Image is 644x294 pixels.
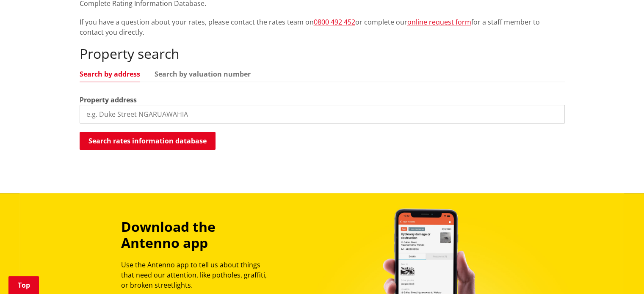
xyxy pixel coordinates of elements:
iframe: Messenger Launcher [605,258,636,289]
p: If you have a question about your rates, please contact the rates team on or complete our for a s... [80,17,565,37]
a: Top [8,276,39,294]
button: Search rates information database [80,132,216,150]
h2: Property search [80,46,565,62]
a: Search by address [80,71,140,77]
p: Use the Antenno app to tell us about things that need our attention, like potholes, graffiti, or ... [121,260,274,290]
a: Search by valuation number [155,71,251,77]
label: Property address [80,95,137,105]
a: 0800 492 452 [314,17,355,27]
h3: Download the Antenno app [121,219,274,251]
input: e.g. Duke Street NGARUAWAHIA [80,105,565,124]
a: online request form [407,17,471,27]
